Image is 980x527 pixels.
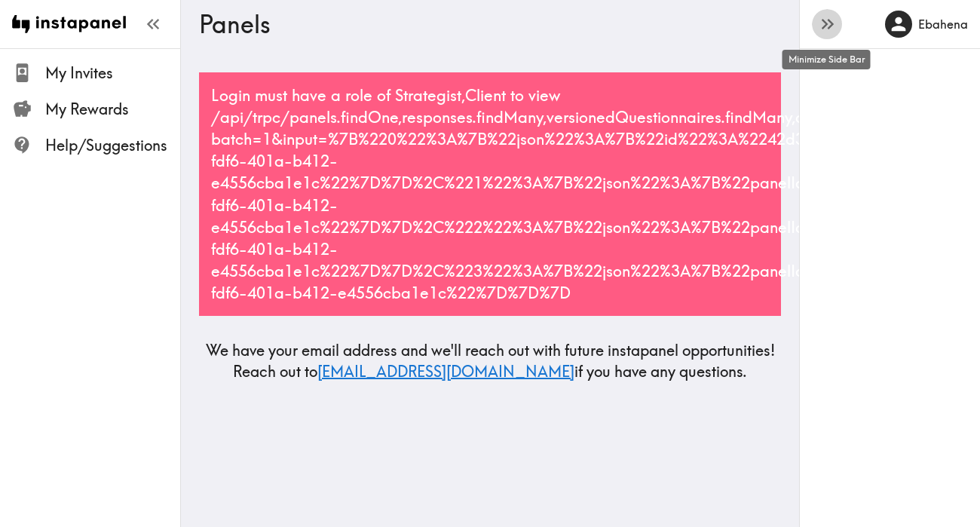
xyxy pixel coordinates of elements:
h3: Panels [199,10,769,38]
span: Help/Suggestions [45,135,180,156]
h6: Ebahena [918,16,968,32]
h5: We have your email address and we'll reach out with future instapanel opportunities! Reach out to... [199,340,781,382]
a: [EMAIL_ADDRESS][DOMAIN_NAME] [317,362,574,381]
div: Minimize Side Bar [782,50,871,69]
div: Login must have a role of Strategist,Client to view /api/trpc/panels.findOne,responses.findMany,v... [199,72,781,316]
span: My Invites [45,63,180,84]
span: My Rewards [45,99,180,120]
